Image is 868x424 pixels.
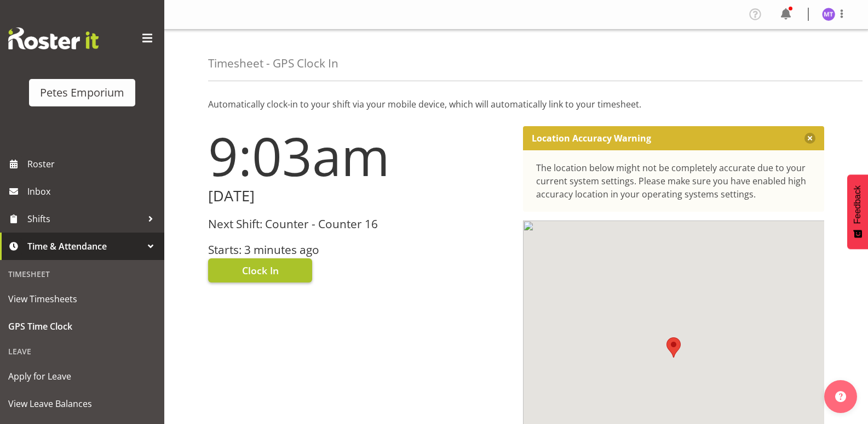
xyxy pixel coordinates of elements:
[242,263,279,278] span: Clock In
[835,391,846,402] img: help-xxl-2.png
[8,291,156,307] span: View Timesheets
[40,84,124,101] div: Petes Emporium
[27,238,142,255] span: Time & Attendance
[208,98,824,111] p: Automatically clock-in to your shift via your mobile device, which will automatically link to you...
[3,263,162,285] div: Timesheet
[8,27,99,49] img: Rosterit website logo
[853,185,863,224] span: Feedback
[847,174,868,249] button: Feedback - Show survey
[3,340,162,363] div: Leave
[532,133,651,144] p: Location Accuracy Warning
[804,133,815,144] button: Close message
[27,211,142,227] span: Shifts
[3,313,162,340] a: GPS Time Clock
[208,258,312,282] button: Clock In
[3,363,162,390] a: Apply for Leave
[3,390,162,417] a: View Leave Balances
[8,368,156,385] span: Apply for Leave
[27,183,159,200] span: Inbox
[8,318,156,335] span: GPS Time Clock
[3,285,162,313] a: View Timesheets
[27,156,159,172] span: Roster
[208,57,338,70] h4: Timesheet - GPS Clock In
[208,244,510,256] h3: Starts: 3 minutes ago
[8,395,156,412] span: View Leave Balances
[822,8,835,21] img: mya-taupawa-birkhead5814.jpg
[208,188,510,205] h2: [DATE]
[208,126,510,185] h1: 9:03am
[536,161,812,201] div: The location below might not be completely accurate due to your current system settings. Please m...
[208,218,510,230] h3: Next Shift: Counter - Counter 16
